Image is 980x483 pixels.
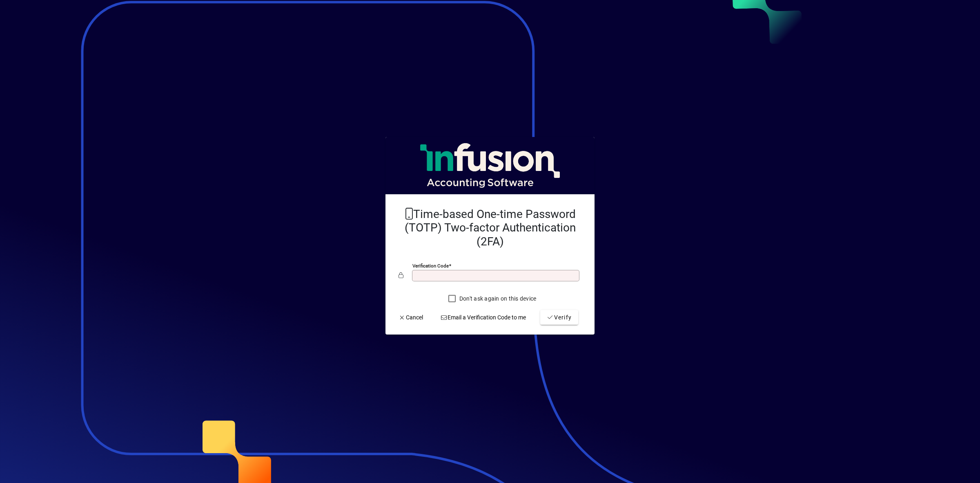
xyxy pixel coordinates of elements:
[437,310,530,325] button: Email a Verification Code to me
[547,313,572,322] span: Verify
[399,207,581,249] h2: Time-based One-time Password (TOTP) Two-factor Authentication (2FA)
[399,313,423,322] span: Cancel
[395,310,426,325] button: Cancel
[412,263,449,269] mat-label: Verification code
[441,313,526,322] span: Email a Verification Code to me
[540,310,578,325] button: Verify
[458,294,537,303] label: Don't ask again on this device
